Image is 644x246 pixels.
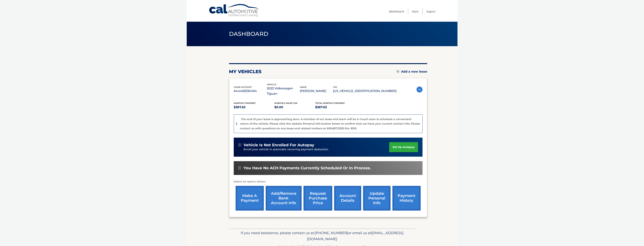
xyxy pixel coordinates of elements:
span: You have no ACH payments currently scheduled or in process. [243,166,371,170]
img: alert-white.svg [238,166,241,169]
span: Monthly sales Tax [274,102,297,104]
a: make a payment [236,186,264,211]
p: $387.63 [315,105,356,110]
p: [US_VEHICLE_IDENTIFICATION_NUMBER] [333,88,397,94]
a: FAQ's [412,8,418,15]
span: vehicle is not enrolled for autopay [243,143,314,147]
a: Cal Automotive [209,4,259,17]
a: update personal info [363,186,391,211]
a: set up autopay [389,142,418,152]
span: vin [333,86,337,88]
a: Dashboard [389,8,404,15]
a: Add/Remove bank account info [266,186,302,211]
p: Enroll your vehicle in automatic recurring payment deduction. [243,147,389,152]
h2: my vehicles [229,69,262,74]
span: name [300,86,306,88]
span: lease account [234,86,252,88]
img: alert-white.svg [238,143,241,146]
p: If you need assistance, please contact us at: or email us at [231,230,413,242]
a: payment history [392,186,421,211]
img: accordion-active.svg [416,87,423,93]
span: Dashboard [229,30,269,37]
p: Select an option below: [234,179,423,184]
span: Total Monthly Payment [315,102,345,104]
p: #44455530494 [234,88,267,94]
img: add.svg [397,70,399,73]
a: account details [334,186,361,211]
a: Logout [426,8,435,15]
p: 2022 Volkswagen Tiguan [267,86,300,96]
p: [PERSON_NAME] [300,88,333,94]
span: Monthly Payment [234,102,256,104]
p: The end of your lease is approaching soon. A member of our lease end team will be in touch soon t... [240,117,420,130]
p: $0.00 [274,105,315,110]
a: Add a new lease [397,70,427,74]
span: vehicle [267,83,276,86]
a: request purchase price [303,186,332,211]
p: $387.63 [234,105,275,110]
span: [PHONE_NUMBER] [315,231,348,235]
